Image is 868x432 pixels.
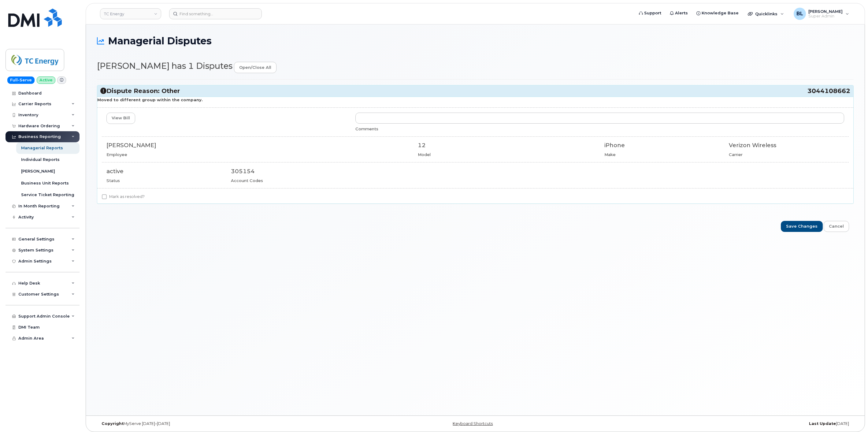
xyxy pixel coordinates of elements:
div: Status [106,178,222,184]
h1: Managerial Disputes [97,35,854,46]
div: [PERSON_NAME] [106,141,409,149]
a: Cancel [824,221,849,232]
a: View Bill [106,113,135,124]
div: [DATE] [601,421,854,426]
strong: Moved to different group within the company. [97,97,203,102]
div: Verizon Wireless [729,141,844,149]
div: Make [604,152,720,158]
h3: Dispute Reason: Other [100,87,850,95]
strong: Copyright [102,421,124,426]
div: 12 [418,141,595,149]
label: Mark as resolved? [102,193,145,200]
a: open/close all [234,62,276,73]
div: active [106,167,222,175]
input: Mark as resolved? [102,194,107,199]
div: Account Codes [231,178,844,184]
a: Keyboard Shortcuts [453,421,493,426]
strong: Last Update [809,421,836,426]
div: iPhone [604,141,720,149]
div: Comments [355,126,844,132]
div: Model [418,152,595,158]
div: MyServe [DATE]–[DATE] [97,421,349,426]
div: Employee [106,152,409,158]
div: Carrier [729,152,844,158]
h2: [PERSON_NAME] has 1 Disputes [97,61,854,73]
input: Save Changes [781,221,823,232]
div: 305154 [231,167,844,175]
span: 3044108662 [807,87,850,95]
